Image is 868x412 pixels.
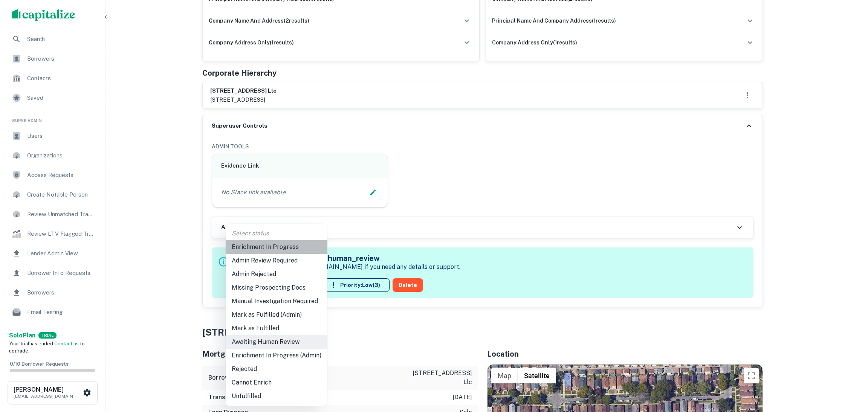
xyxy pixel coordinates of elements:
[226,335,327,349] li: Awaiting Human Review
[226,389,327,403] li: Unfulfilled
[226,254,327,267] li: Admin Review Required
[226,267,327,281] li: Admin Rejected
[226,240,327,254] li: Enrichment In Progress
[226,295,327,308] li: Manual Investigation Required
[226,308,327,322] li: Mark as Fulfilled (Admin)
[830,352,868,388] iframe: Chat Widget
[226,362,327,376] li: Rejected
[226,376,327,389] li: Cannot Enrich
[226,322,327,335] li: Mark as Fulfilled
[226,281,327,295] li: Missing Prospecting Docs
[226,349,327,362] li: Enrichment In Progress (Admin)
